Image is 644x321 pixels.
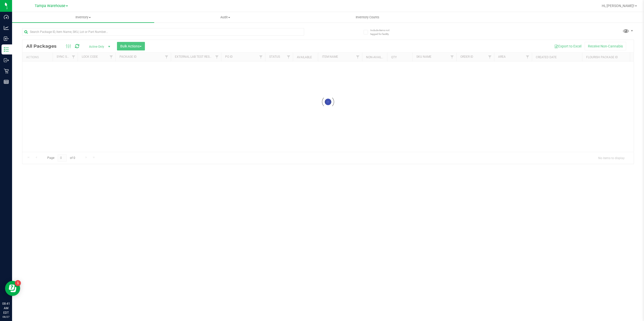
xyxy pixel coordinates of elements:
span: Hi, [PERSON_NAME]! [602,4,634,8]
span: Inventory Counts [349,15,386,20]
span: Audit [154,15,296,20]
inline-svg: Inventory [4,47,9,52]
iframe: Resource center unread badge [15,280,21,286]
inline-svg: Outbound [4,58,9,63]
inline-svg: Retail [4,69,9,74]
span: Include items not tagged for facility [370,28,395,36]
a: Audit [154,12,296,23]
a: Inventory [12,12,154,23]
input: Search Package ID, Item Name, SKU, Lot or Part Number... [22,28,304,36]
iframe: Resource center [5,281,20,296]
inline-svg: Analytics [4,25,9,30]
span: Tampa Warehouse [35,4,65,8]
span: Inventory [12,15,154,20]
inline-svg: Dashboard [4,15,9,20]
inline-svg: Inbound [4,36,9,41]
p: 08:41 AM EDT [2,301,10,315]
a: Inventory Counts [296,12,438,23]
inline-svg: Reports [4,79,9,84]
p: 08/27 [2,315,10,319]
